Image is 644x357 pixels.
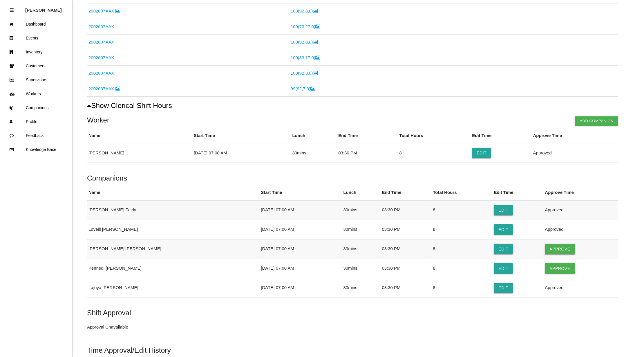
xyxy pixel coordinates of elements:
td: [PERSON_NAME] Fairly [87,200,259,220]
a: 100(83,17,0) [291,55,320,60]
td: 30 mins [342,259,380,278]
a: Customers [0,59,72,73]
button: Edit [494,224,513,235]
td: Approved [532,143,618,163]
td: 03:30 PM [337,143,398,163]
a: 2002007AAX [88,39,114,44]
th: Lunch [342,185,380,200]
a: 99(92,7,0) [291,86,315,91]
td: 8 [431,259,492,278]
td: 8 [431,220,492,239]
a: Dashboard [0,17,72,31]
a: Knowledge Base [0,143,72,156]
i: Image Inside [115,86,120,91]
td: 8 [431,239,492,259]
th: Approve Time [543,185,618,200]
td: [DATE] 07:00 AM [259,200,342,220]
a: Feedback [0,129,72,143]
td: 30 mins [342,278,380,297]
i: Image Inside [313,40,318,44]
i: Image Inside [315,55,320,60]
p: Approval Unavailable [87,324,128,331]
th: Start Time [259,185,342,200]
button: Edit [472,148,491,158]
i: Image Inside [315,24,320,29]
td: [PERSON_NAME] [87,143,192,163]
a: Supervisors [0,73,72,87]
th: Approve Time [532,128,618,143]
th: Start Time [192,128,291,143]
th: Total Hours [398,128,471,143]
td: [DATE] 07:00 AM [259,259,342,278]
h5: Shift Approval [87,309,618,317]
h5: Time Approval/Edit History [87,346,618,354]
td: 8 [431,200,492,220]
th: Total Hours [431,185,492,200]
td: 03:30 PM [380,220,431,239]
th: Edit Time [492,185,543,200]
a: 2002007AAX [88,55,114,60]
i: Image Inside [313,71,318,75]
td: [DATE] 07:00 AM [259,278,342,297]
i: Image Inside [115,9,120,13]
a: Companions [0,101,72,115]
a: 2002007AAX [88,86,120,91]
button: Show Clerical Shift Hours [87,102,172,110]
h5: Companions [87,174,618,182]
a: 100(92,8,0) [291,39,318,44]
th: Edit Time [471,128,531,143]
td: 8 [398,143,471,163]
p: Rosie Blandino [25,3,62,12]
td: 8 [431,278,492,297]
td: 03:30 PM [380,259,431,278]
a: 2002007AAX [88,8,120,13]
i: Image Inside [313,9,318,13]
h4: Worker [87,116,618,124]
th: Name [87,185,259,200]
td: Approved [543,220,618,239]
a: Profile [0,115,72,129]
button: Add Companion [575,116,618,126]
td: Kennedi [PERSON_NAME] [87,259,259,278]
th: End Time [380,185,431,200]
button: Approve [545,263,575,274]
a: 100(92,8,0) [291,71,318,75]
a: 100(73,27,0) [291,24,320,29]
td: Lajoya [PERSON_NAME] [87,278,259,297]
th: End Time [337,128,398,143]
th: Name [87,128,192,143]
a: Events [0,31,72,45]
a: 2002007AAX [88,71,114,75]
td: Loveill [PERSON_NAME] [87,220,259,239]
td: 03:30 PM [380,239,431,259]
td: Approved [543,278,618,297]
i: Image Inside [310,86,315,91]
td: 30 mins [342,220,380,239]
a: 100(92,8,0) [291,8,318,13]
a: Inventory [0,45,72,59]
td: 03:30 PM [380,200,431,220]
td: Approved [543,200,618,220]
td: 30 mins [291,143,337,163]
button: Edit [494,244,513,254]
div: Close [10,3,14,17]
td: 03:30 PM [380,278,431,297]
button: Approve [545,244,575,254]
button: Edit [494,205,513,215]
a: 2002007AAX [88,24,114,29]
td: [DATE] 07:00 AM [192,143,291,163]
button: Edit [494,263,513,274]
td: [PERSON_NAME] [PERSON_NAME] [87,239,259,259]
button: Edit [494,283,513,293]
td: 30 mins [342,239,380,259]
a: Workers [0,87,72,101]
td: [DATE] 07:00 AM [259,220,342,239]
td: [DATE] 07:00 AM [259,239,342,259]
th: Lunch [291,128,337,143]
td: 30 mins [342,200,380,220]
